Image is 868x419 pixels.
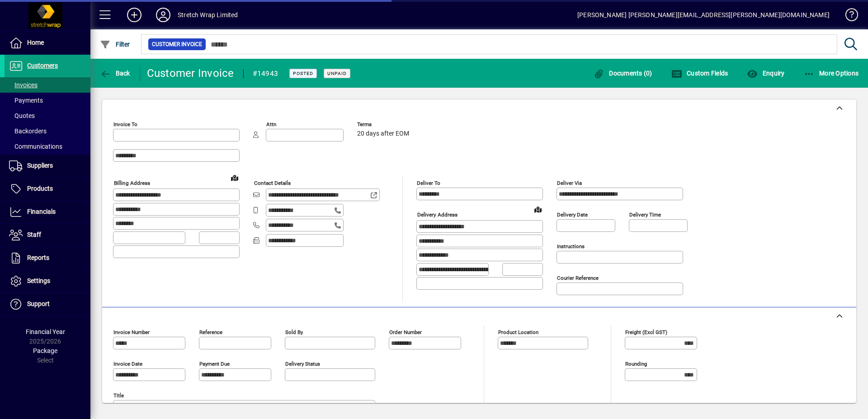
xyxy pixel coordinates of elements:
[5,201,90,223] a: Financials
[417,180,440,186] mat-label: Deliver To
[594,70,652,77] span: Documents (0)
[9,112,35,119] span: Quotes
[5,139,90,154] a: Communications
[557,243,585,250] mat-label: Instructions
[357,130,409,137] span: 20 days after EOM
[98,65,132,81] button: Back
[199,329,222,335] mat-label: Reference
[27,208,56,215] span: Financials
[625,361,647,367] mat-label: Rounding
[98,36,132,52] button: Filter
[147,66,234,80] div: Customer Invoice
[9,97,43,104] span: Payments
[113,121,137,127] mat-label: Invoice To
[27,62,58,69] span: Customers
[120,7,149,23] button: Add
[27,254,49,261] span: Reports
[5,108,90,123] a: Quotes
[90,65,140,81] app-page-header-button: Back
[149,7,178,23] button: Profile
[113,392,124,399] mat-label: Title
[5,247,90,269] a: Reports
[9,127,47,135] span: Backorders
[9,143,62,150] span: Communications
[27,162,53,169] span: Suppliers
[100,41,130,48] span: Filter
[285,329,303,335] mat-label: Sold by
[33,347,57,354] span: Package
[5,224,90,246] a: Staff
[671,70,728,77] span: Custom Fields
[839,2,857,31] a: Knowledge Base
[227,170,242,185] a: View on map
[285,361,320,367] mat-label: Delivery status
[27,231,41,238] span: Staff
[152,40,202,49] span: Customer Invoice
[27,277,50,284] span: Settings
[178,8,238,22] div: Stretch Wrap Limited
[5,93,90,108] a: Payments
[5,270,90,292] a: Settings
[557,275,599,281] mat-label: Courier Reference
[199,361,230,367] mat-label: Payment due
[669,65,731,81] button: Custom Fields
[266,121,276,127] mat-label: Attn
[9,81,38,89] span: Invoices
[591,65,655,81] button: Documents (0)
[804,70,859,77] span: More Options
[27,39,44,46] span: Home
[557,212,588,218] mat-label: Delivery date
[5,155,90,177] a: Suppliers
[5,293,90,315] a: Support
[100,70,130,77] span: Back
[498,329,538,335] mat-label: Product location
[531,202,545,217] a: View on map
[557,180,582,186] mat-label: Deliver via
[5,77,90,93] a: Invoices
[26,328,65,335] span: Financial Year
[5,123,90,139] a: Backorders
[745,65,787,81] button: Enquiry
[293,71,313,76] span: Posted
[5,32,90,54] a: Home
[802,65,861,81] button: More Options
[113,361,142,367] mat-label: Invoice date
[747,70,784,77] span: Enquiry
[5,178,90,200] a: Products
[629,212,661,218] mat-label: Delivery time
[113,329,150,335] mat-label: Invoice number
[327,71,347,76] span: Unpaid
[357,122,411,127] span: Terms
[27,185,53,192] span: Products
[27,300,50,307] span: Support
[389,329,422,335] mat-label: Order number
[625,329,667,335] mat-label: Freight (excl GST)
[577,8,830,22] div: [PERSON_NAME] [PERSON_NAME][EMAIL_ADDRESS][PERSON_NAME][DOMAIN_NAME]
[253,66,278,81] div: #14943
